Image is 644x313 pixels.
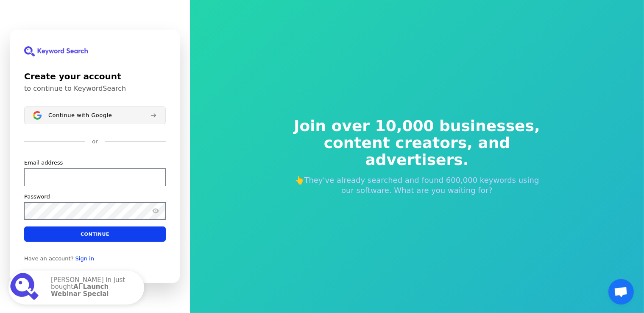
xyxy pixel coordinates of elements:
[24,159,63,167] label: Email address
[288,117,546,134] span: Join over 10,000 businesses,
[75,255,94,262] a: Sign in
[24,193,50,201] label: Password
[51,283,109,298] strong: AI Launch Webinar Special
[151,206,161,216] button: Show password
[24,84,166,93] p: to continue to KeywordSearch
[288,175,546,196] p: 👆They've already searched and found 600,000 keywords using our software. What are you waiting for?
[48,112,112,119] span: Continue with Google
[288,134,546,168] span: content creators, and advertisers.
[608,279,634,305] div: Open chat
[24,46,88,56] img: KeywordSearch
[10,272,41,303] img: AI Launch Webinar Special
[33,111,42,120] img: Sign in with Google
[51,277,136,299] p: [PERSON_NAME] in just bought
[24,255,74,262] span: Have an account?
[24,226,166,242] button: Continue
[92,138,98,145] p: or
[24,70,166,83] h1: Create your account
[24,106,166,124] button: Sign in with GoogleContinue with Google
